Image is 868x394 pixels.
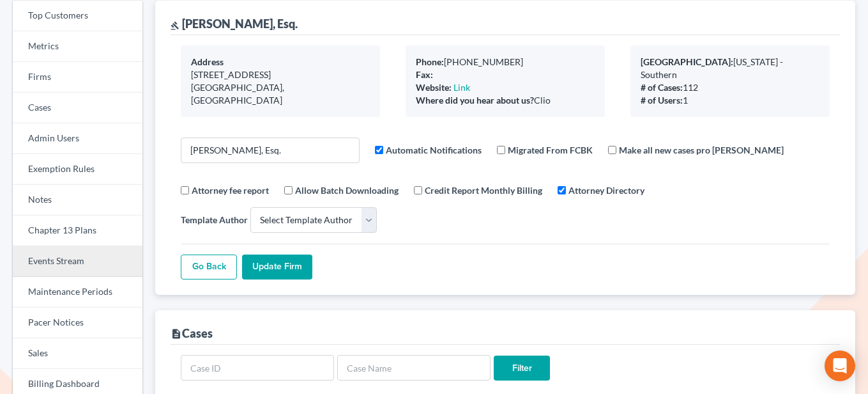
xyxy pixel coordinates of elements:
[494,356,550,381] input: Filter
[242,255,312,280] input: Update Firm
[416,94,595,107] div: Clio
[191,68,370,81] div: [STREET_ADDRESS]
[641,82,683,93] b: # of Cases:
[181,255,237,280] a: Go Back
[13,31,142,62] a: Metrics
[508,143,593,157] label: Migrated From FCBK
[171,21,179,30] i: gavel
[416,56,444,67] b: Phone:
[641,95,683,106] b: # of Users:
[13,338,142,369] a: Sales
[641,56,733,67] b: [GEOGRAPHIC_DATA]:
[641,56,819,81] div: [US_STATE] - Southern
[386,143,482,157] label: Automatic Notifications
[295,184,399,197] label: Allow Batch Downloading
[13,277,142,308] a: Maintenance Periods
[171,16,298,31] div: [PERSON_NAME], Esq.
[13,123,142,154] a: Admin Users
[337,355,491,381] input: Case Name
[825,351,855,381] div: Open Intercom Messenger
[192,184,269,197] label: Attorney fee report
[425,184,542,197] label: Credit Report Monthly Billing
[619,143,784,157] label: Make all new cases pro [PERSON_NAME]
[13,154,142,185] a: Exemption Rules
[416,56,595,68] div: [PHONE_NUMBER]
[416,95,534,106] b: Where did you hear about us?
[453,82,470,93] a: Link
[641,94,819,107] div: 1
[641,81,819,94] div: 112
[13,308,142,338] a: Pacer Notices
[181,213,248,226] label: Template Author
[568,184,644,197] label: Attorney Directory
[13,246,142,277] a: Events Stream
[171,326,213,341] div: Cases
[416,82,452,93] b: Website:
[191,56,224,67] b: Address
[171,328,182,340] i: description
[13,216,142,246] a: Chapter 13 Plans
[13,93,142,123] a: Cases
[416,69,433,80] b: Fax:
[13,1,142,31] a: Top Customers
[13,62,142,93] a: Firms
[191,81,370,107] div: [GEOGRAPHIC_DATA], [GEOGRAPHIC_DATA]
[13,185,142,216] a: Notes
[181,355,334,381] input: Case ID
